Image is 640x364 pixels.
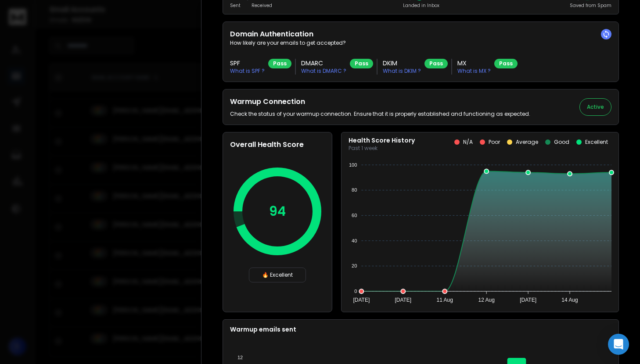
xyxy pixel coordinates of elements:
[353,297,370,303] tspan: [DATE]
[349,136,415,145] p: Health Score History
[230,96,530,107] h2: Warmup Connection
[230,68,265,75] p: What is SPF ?
[457,68,491,75] p: What is MX ?
[463,139,473,146] p: N/A
[301,59,346,68] h3: DMARC
[570,2,611,9] p: Saved from Spam
[230,111,530,118] p: Check the status of your warmup connection. Ensure that it is properly established and functionin...
[516,139,538,146] p: Average
[352,238,357,243] tspan: 40
[268,59,291,68] div: Pass
[437,297,453,303] tspan: 11 Aug
[352,213,357,218] tspan: 60
[457,59,491,68] h3: MX
[392,2,450,9] p: Landed in Inbox
[395,297,411,303] tspan: [DATE]
[352,263,357,268] tspan: 20
[352,187,357,193] tspan: 80
[230,2,244,9] p: Sent
[579,98,611,116] button: Active
[269,203,286,219] p: 94
[230,39,611,46] p: How likely are your emails to get accepted?
[301,68,346,75] p: What is DMARC ?
[230,29,611,39] h2: Domain Authentication
[494,59,518,68] div: Pass
[478,297,494,303] tspan: 12 Aug
[349,145,415,152] p: Past 1 week
[424,59,448,68] div: Pass
[237,355,243,360] tspan: 12
[252,2,272,9] p: Received
[585,139,608,146] p: Excellent
[383,68,421,75] p: What is DKIM ?
[349,162,357,168] tspan: 100
[608,334,629,355] div: Open Intercom Messenger
[230,139,325,150] h2: Overall Health Score
[561,297,578,303] tspan: 14 Aug
[554,139,569,146] p: Good
[354,289,357,294] tspan: 0
[230,59,265,68] h3: SPF
[230,325,611,334] p: Warmup emails sent
[350,59,373,68] div: Pass
[383,59,421,68] h3: DKIM
[520,297,536,303] tspan: [DATE]
[489,139,500,146] p: Poor
[249,268,306,282] div: 🔥 Excellent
